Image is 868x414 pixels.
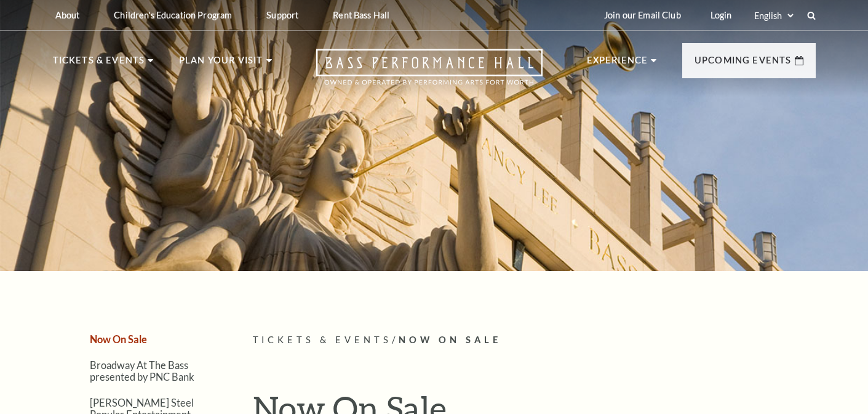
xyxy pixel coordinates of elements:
[333,10,389,20] p: Rent Bass Hall
[253,333,816,348] p: /
[253,335,392,345] span: Tickets & Events
[266,10,298,20] p: Support
[55,10,80,20] p: About
[53,53,145,75] p: Tickets & Events
[399,335,501,345] span: Now On Sale
[752,10,795,22] select: Select:
[587,53,648,75] p: Experience
[695,53,792,75] p: Upcoming Events
[114,10,232,20] p: Children's Education Program
[179,53,263,75] p: Plan Your Visit
[90,333,147,345] a: Now On Sale
[90,359,194,383] a: Broadway At The Bass presented by PNC Bank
